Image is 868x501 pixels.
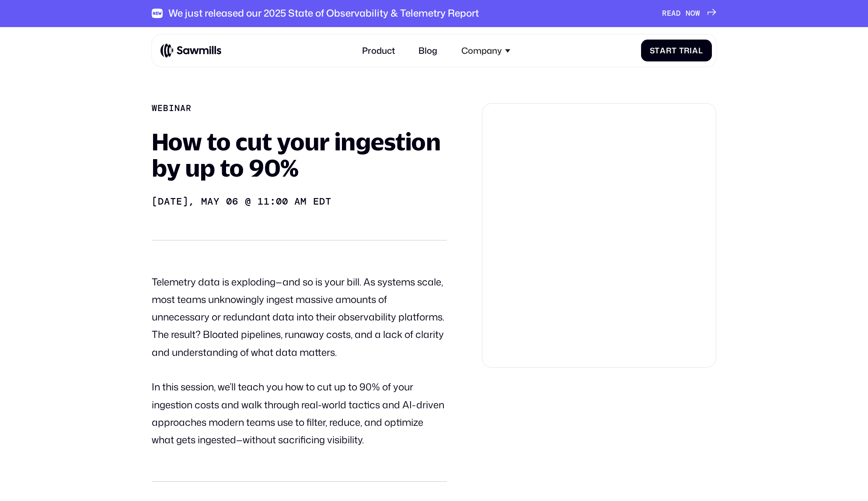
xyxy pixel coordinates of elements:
span: r [666,46,672,55]
div: May [201,196,220,208]
span: R [662,9,667,18]
div: 11:00 am [258,196,307,208]
span: t [655,46,660,55]
div: [DATE] [152,196,188,208]
span: S [650,46,655,55]
span: A [671,9,676,18]
span: l [698,46,703,55]
span: a [692,46,698,55]
span: t [672,46,677,55]
span: T [679,46,684,55]
span: E [667,9,672,18]
span: i [690,46,692,55]
div: EDT [313,196,331,208]
div: , [188,196,195,208]
span: a [660,46,666,55]
h1: How to cut your ingestion by up to 90% [152,129,447,181]
span: D [676,9,681,18]
span: N [686,9,690,18]
span: W [695,9,700,18]
div: @ [245,196,251,208]
span: O [690,9,695,18]
p: In this session, we’ll teach you how to cut up to 90% of your ingestion costs and walk through re... [152,378,447,449]
div: Company [461,45,502,56]
div: Webinar [152,103,191,114]
a: StartTrial [641,39,712,62]
a: Blog [412,39,444,63]
div: We just released our 2025 State of Observability & Telemetry Report [168,7,479,19]
div: 06 [226,196,238,208]
a: READNOW [662,9,716,18]
a: Product [356,39,401,63]
div: Company [455,39,517,63]
p: Telemetry data is exploding—and so is your bill. As systems scale, most teams unknowingly ingest ... [152,273,447,361]
span: r [684,46,690,55]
